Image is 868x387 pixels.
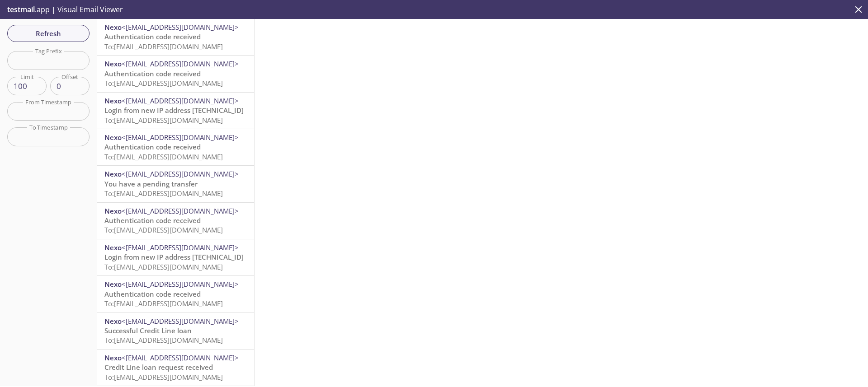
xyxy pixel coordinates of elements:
div: Nexo<[EMAIL_ADDRESS][DOMAIN_NAME]>Authentication code receivedTo:[EMAIL_ADDRESS][DOMAIN_NAME] [97,276,254,312]
span: Nexo [104,206,122,215]
span: To: [EMAIL_ADDRESS][DOMAIN_NAME] [104,262,223,271]
span: <[EMAIL_ADDRESS][DOMAIN_NAME]> [122,280,239,289]
span: Authentication code received [104,32,201,41]
span: <[EMAIL_ADDRESS][DOMAIN_NAME]> [122,169,239,178]
span: <[EMAIL_ADDRESS][DOMAIN_NAME]> [122,243,239,252]
span: Refresh [14,28,82,39]
span: Authentication code received [104,289,201,298]
div: Nexo<[EMAIL_ADDRESS][DOMAIN_NAME]>Login from new IP address [TECHNICAL_ID]To:[EMAIL_ADDRESS][DOMA... [97,93,254,129]
span: To: [EMAIL_ADDRESS][DOMAIN_NAME] [104,42,223,51]
span: To: [EMAIL_ADDRESS][DOMAIN_NAME] [104,373,223,382]
button: Refresh [7,25,90,42]
span: To: [EMAIL_ADDRESS][DOMAIN_NAME] [104,189,223,198]
div: Nexo<[EMAIL_ADDRESS][DOMAIN_NAME]>Login from new IP address [TECHNICAL_ID]To:[EMAIL_ADDRESS][DOMA... [97,239,254,275]
span: Nexo [104,317,122,326]
span: <[EMAIL_ADDRESS][DOMAIN_NAME]> [122,206,239,215]
span: <[EMAIL_ADDRESS][DOMAIN_NAME]> [122,133,239,142]
span: To: [EMAIL_ADDRESS][DOMAIN_NAME] [104,225,223,234]
span: <[EMAIL_ADDRESS][DOMAIN_NAME]> [122,317,239,326]
span: Login from new IP address [TECHNICAL_ID] [104,252,244,261]
div: Nexo<[EMAIL_ADDRESS][DOMAIN_NAME]>Authentication code receivedTo:[EMAIL_ADDRESS][DOMAIN_NAME] [97,203,254,239]
span: <[EMAIL_ADDRESS][DOMAIN_NAME]> [122,353,239,362]
div: Nexo<[EMAIL_ADDRESS][DOMAIN_NAME]>Authentication code receivedTo:[EMAIL_ADDRESS][DOMAIN_NAME] [97,129,254,165]
span: Login from new IP address [TECHNICAL_ID] [104,106,244,115]
span: <[EMAIL_ADDRESS][DOMAIN_NAME]> [122,96,239,105]
span: To: [EMAIL_ADDRESS][DOMAIN_NAME] [104,79,223,88]
span: Authentication code received [104,142,201,151]
span: To: [EMAIL_ADDRESS][DOMAIN_NAME] [104,336,223,345]
span: testmail [7,5,35,14]
span: Authentication code received [104,69,201,78]
span: Nexo [104,280,122,289]
span: To: [EMAIL_ADDRESS][DOMAIN_NAME] [104,116,223,125]
span: Nexo [104,59,122,68]
span: Nexo [104,169,122,178]
span: Nexo [104,96,122,105]
span: <[EMAIL_ADDRESS][DOMAIN_NAME]> [122,59,239,68]
div: Nexo<[EMAIL_ADDRESS][DOMAIN_NAME]>You have a pending transferTo:[EMAIL_ADDRESS][DOMAIN_NAME] [97,166,254,202]
div: Nexo<[EMAIL_ADDRESS][DOMAIN_NAME]>Credit Line loan request receivedTo:[EMAIL_ADDRESS][DOMAIN_NAME] [97,350,254,386]
span: Nexo [104,23,122,32]
div: Nexo<[EMAIL_ADDRESS][DOMAIN_NAME]>Authentication code receivedTo:[EMAIL_ADDRESS][DOMAIN_NAME] [97,56,254,92]
div: Nexo<[EMAIL_ADDRESS][DOMAIN_NAME]>Successful Credit Line loanTo:[EMAIL_ADDRESS][DOMAIN_NAME] [97,313,254,349]
span: You have a pending transfer [104,179,198,188]
div: Nexo<[EMAIL_ADDRESS][DOMAIN_NAME]>Authentication code receivedTo:[EMAIL_ADDRESS][DOMAIN_NAME] [97,19,254,55]
span: <[EMAIL_ADDRESS][DOMAIN_NAME]> [122,23,239,32]
span: Nexo [104,133,122,142]
span: To: [EMAIL_ADDRESS][DOMAIN_NAME] [104,152,223,161]
span: Nexo [104,243,122,252]
span: Successful Credit Line loan [104,326,192,335]
span: Authentication code received [104,216,201,225]
span: Credit Line loan request received [104,363,213,372]
span: Nexo [104,353,122,362]
span: To: [EMAIL_ADDRESS][DOMAIN_NAME] [104,299,223,308]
